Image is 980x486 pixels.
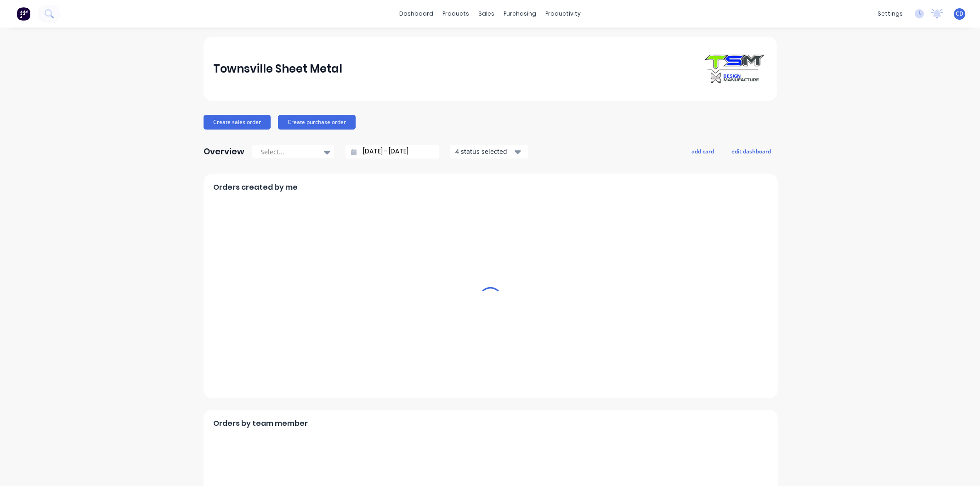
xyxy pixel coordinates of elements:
button: Create sales order [204,115,271,130]
img: Factory [17,7,30,21]
span: Orders created by me [213,182,298,193]
span: Orders by team member [213,418,308,429]
button: Create purchase order [278,115,356,130]
div: products [438,7,474,21]
div: sales [474,7,499,21]
div: productivity [541,7,585,21]
div: settings [873,7,907,21]
a: dashboard [395,7,438,21]
div: Townsville Sheet Metal [213,60,342,78]
button: 4 status selected [450,145,528,158]
div: 4 status selected [455,147,513,156]
span: CD [956,10,963,18]
button: add card [685,145,720,157]
img: Townsville Sheet Metal [702,52,767,86]
button: edit dashboard [725,145,777,157]
div: purchasing [499,7,541,21]
div: Overview [204,142,244,161]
